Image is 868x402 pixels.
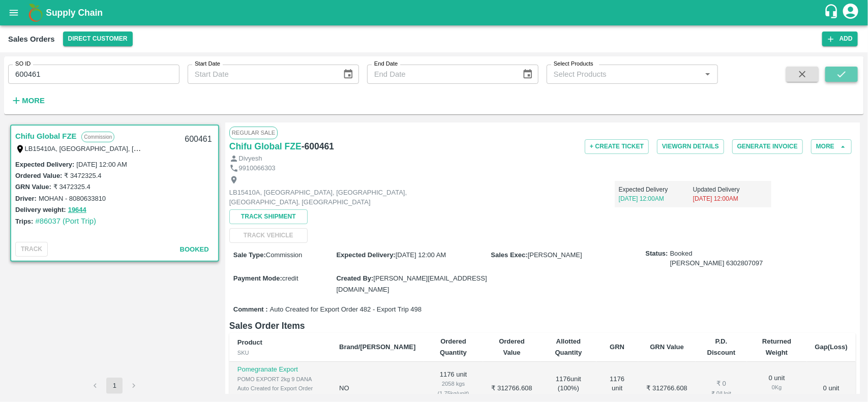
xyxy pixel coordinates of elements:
[68,204,86,216] button: 19644
[237,348,323,357] div: SKU
[302,139,334,153] h6: - 600461
[180,245,209,253] span: Booked
[233,305,268,315] label: Comment :
[229,188,458,207] p: LB15410A, [GEOGRAPHIC_DATA], [GEOGRAPHIC_DATA], [GEOGRAPHIC_DATA], [GEOGRAPHIC_DATA]
[367,65,514,84] input: End Date
[2,1,25,24] button: open drawer
[25,144,346,152] label: LB15410A, [GEOGRAPHIC_DATA], [GEOGRAPHIC_DATA], [GEOGRAPHIC_DATA], [GEOGRAPHIC_DATA]
[518,65,537,84] button: Choose date
[432,379,474,398] div: 2058 kgs (1.75kg/unit)
[229,139,302,153] a: Chifu Global FZE
[237,375,323,384] div: POMO EXPORT 2kg 9 DANA
[811,139,852,154] button: More
[188,65,335,84] input: Start Date
[229,319,856,333] h6: Sales Order Items
[755,383,799,392] div: 0 Kg
[81,132,114,142] p: Commission
[528,251,582,259] span: [PERSON_NAME]
[650,343,683,351] b: GRN Value
[233,251,266,259] label: Sale Type :
[842,2,860,23] div: account of current user
[85,378,143,394] nav: pagination navigation
[704,389,738,398] div: ₹ 0 / Unit
[237,338,262,346] b: Product
[396,251,446,259] span: [DATE] 12:00 AM
[63,32,133,46] button: Select DC
[701,68,714,81] button: Open
[238,154,262,164] p: Divyesh
[15,183,51,191] label: GRN Value:
[178,128,218,151] div: 600461
[22,97,45,105] strong: More
[15,195,37,202] label: Driver:
[106,378,123,394] button: page 1
[440,337,467,356] b: Ordered Quantity
[15,161,74,168] label: Expected Delivery :
[336,251,395,259] label: Expected Delivery :
[619,185,693,194] p: Expected Delivery
[762,337,791,356] b: Returned Weight
[619,194,693,203] p: [DATE] 12:00AM
[693,194,767,203] p: [DATE] 12:00AM
[76,161,127,168] label: [DATE] 12:00 AM
[238,164,275,173] p: 9910066303
[233,274,282,282] label: Payment Mode :
[8,33,55,46] div: Sales Orders
[46,8,103,18] b: Supply Chain
[15,206,66,213] label: Delivery weight:
[670,259,763,268] div: [PERSON_NAME] 6302807097
[610,343,624,351] b: GRN
[491,251,528,259] label: Sales Exec :
[336,274,373,282] label: Created By :
[646,249,668,259] label: Status:
[815,343,848,351] b: Gap(Loss)
[339,343,415,351] b: Brand/[PERSON_NAME]
[229,127,278,139] span: Regular Sale
[8,65,179,84] input: Enter SO ID
[657,139,724,154] button: ViewGRN Details
[732,139,803,154] button: Generate Invoice
[237,365,323,375] p: Pomegranate Export
[39,195,106,202] label: MOHAN - 8080633810
[270,305,422,315] span: Auto Created for Export Order 482 - Export Trip 498
[53,183,91,191] label: ₹ 3472325.4
[693,185,767,194] p: Updated Delivery
[670,249,763,268] span: Booked
[15,60,31,68] label: SO ID
[374,60,398,68] label: End Date
[704,379,738,389] div: ₹ 0
[229,209,308,224] button: Track Shipment
[64,172,101,179] label: ₹ 3472325.4
[555,337,582,356] b: Allotted Quantity
[554,60,593,68] label: Select Products
[822,32,858,46] button: Add
[266,251,303,259] span: Commission
[282,274,298,282] span: credit
[25,3,46,23] img: logo
[15,218,33,225] label: Trips:
[550,68,698,81] input: Select Products
[499,337,525,356] b: Ordered Value
[824,4,842,22] div: customer-support
[15,130,76,143] a: Chifu Global FZE
[8,92,47,109] button: More
[15,172,62,179] label: Ordered Value:
[195,60,220,68] label: Start Date
[336,274,487,293] span: [PERSON_NAME][EMAIL_ADDRESS][DOMAIN_NAME]
[585,139,649,154] button: + Create Ticket
[46,6,824,20] a: Supply Chain
[35,217,96,225] a: #86037 (Port Trip)
[707,337,736,356] b: P.D. Discount
[339,65,358,84] button: Choose date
